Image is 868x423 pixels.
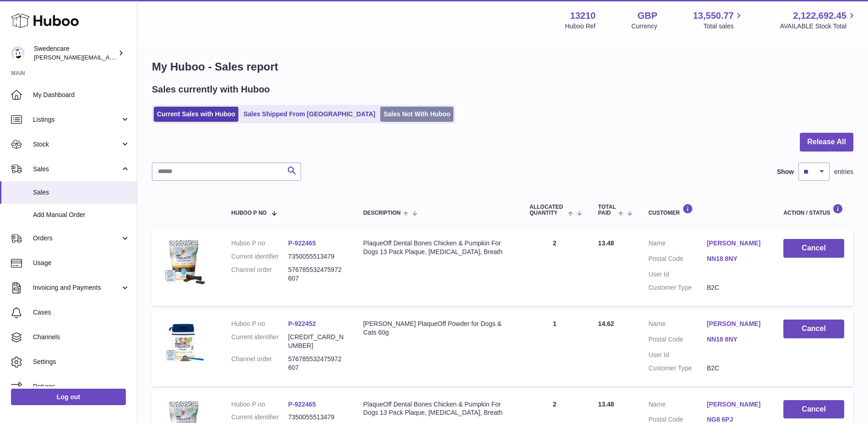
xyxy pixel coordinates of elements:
span: Usage [33,259,130,267]
div: Swedencare [34,44,116,62]
a: [PERSON_NAME] [707,320,766,328]
strong: GBP [637,10,657,22]
span: Total paid [598,204,616,216]
a: 2,122,692.45 AVAILABLE Stock Total [780,10,857,31]
span: Settings [33,358,130,366]
a: 13,550.77 Total sales [693,10,744,31]
label: Show [777,168,794,176]
button: Cancel [783,239,844,258]
a: P-922465 [288,239,316,247]
span: 13,550.77 [693,10,733,22]
dt: Huboo P no [232,320,288,328]
span: Stock [33,140,120,149]
div: Huboo Ref [565,22,596,31]
dt: Current identifier [232,333,288,350]
span: entries [834,168,853,176]
button: Release All [800,133,853,152]
span: Add Manual Order [33,211,130,219]
a: P-922465 [288,401,316,408]
dt: Huboo P no [232,239,288,248]
h1: My Huboo - Sales report [152,60,853,74]
span: 13.48 [598,401,614,408]
td: 1 [520,310,589,386]
dt: Channel order [232,266,288,283]
dt: Customer Type [648,283,707,292]
span: Listings [33,115,120,124]
span: [PERSON_NAME][EMAIL_ADDRESS][PERSON_NAME][DOMAIN_NAME] [34,54,232,61]
dd: 7350055513479 [288,413,345,422]
div: [PERSON_NAME] PlaqueOff Powder for Dogs & Cats 60g [363,320,512,337]
span: 14.62 [598,320,614,327]
dd: 576785532475972607 [288,355,345,372]
dt: Channel order [232,355,288,372]
dd: [CREDIT_CARD_NUMBER] [288,333,345,350]
dt: User Id [648,351,707,359]
a: P-922452 [288,320,316,327]
span: Huboo P no [232,210,267,216]
span: Sales [33,165,120,174]
span: 13.48 [598,239,614,247]
img: simon.shaw@swedencare.co.uk [11,46,25,60]
span: Cases [33,308,130,317]
span: ALLOCATED Quantity [529,204,565,216]
dt: Postal Code [648,255,707,266]
dt: Current identifier [232,413,288,422]
dt: Postal Code [648,335,707,346]
span: AVAILABLE Stock Total [780,22,857,31]
div: Action / Status [783,204,844,216]
button: Cancel [783,320,844,338]
img: $_57.JPG [161,320,207,365]
span: My Dashboard [33,91,130,99]
a: [PERSON_NAME] [707,239,766,248]
dt: Current identifier [232,252,288,261]
span: Sales [33,188,130,197]
span: 2,122,692.45 [793,10,846,22]
span: Description [363,210,401,216]
dt: User Id [648,270,707,279]
span: Channels [33,333,130,342]
dd: 7350055513479 [288,252,345,261]
a: Sales Not With Huboo [380,107,453,122]
span: Orders [33,234,120,243]
a: Current Sales with Huboo [154,107,238,122]
div: PlaqueOff Dental Bones Chicken & Pumpkin For Dogs 13 Pack Plaque, [MEDICAL_DATA], Breath [363,400,512,418]
button: Cancel [783,400,844,419]
a: NN18 8NY [707,255,766,263]
a: Log out [11,389,126,405]
div: Currency [631,22,658,31]
dt: Name [648,239,707,250]
dt: Huboo P no [232,400,288,409]
span: Invoicing and Payments [33,283,120,292]
a: Sales Shipped From [GEOGRAPHIC_DATA] [240,107,378,122]
span: Returns [33,382,130,391]
dt: Name [648,320,707,331]
dt: Name [648,400,707,411]
div: PlaqueOff Dental Bones Chicken & Pumpkin For Dogs 13 Pack Plaque, [MEDICAL_DATA], Breath [363,239,512,256]
dd: B2C [707,364,766,373]
h2: Sales currently with Huboo [152,83,270,96]
div: Customer [648,204,765,216]
a: NN18 8NY [707,335,766,344]
strong: 13210 [570,10,596,22]
a: [PERSON_NAME] [707,400,766,409]
dt: Customer Type [648,364,707,373]
span: Total sales [703,22,744,31]
td: 2 [520,230,589,306]
img: $_57.JPG [161,239,207,285]
dd: 576785532475972607 [288,266,345,283]
dd: B2C [707,283,766,292]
